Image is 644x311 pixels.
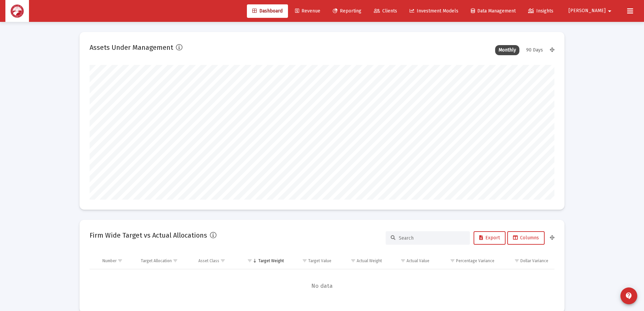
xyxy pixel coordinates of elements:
td: Column Percentage Variance [434,253,499,269]
a: Reporting [327,4,367,18]
div: Target Allocation [141,258,172,264]
span: Export [479,235,500,241]
span: Data Management [471,8,516,14]
a: Clients [368,4,402,18]
a: Data Management [465,4,521,18]
span: Show filter options for column 'Target Value' [302,258,307,263]
span: Dashboard [252,8,283,14]
div: Asset Class [198,258,219,264]
td: Column Asset Class [194,253,238,269]
div: Data grid [90,253,554,303]
span: Show filter options for column 'Percentage Variance' [450,258,455,263]
span: Revenue [295,8,320,14]
a: Insights [523,4,559,18]
div: Actual Weight [357,258,382,264]
div: 90 Days [523,45,546,55]
span: Show filter options for column 'Dollar Variance' [514,258,519,263]
h2: Assets Under Management [90,42,173,53]
span: Investment Models [410,8,458,14]
div: Target Weight [258,258,284,264]
span: Show filter options for column 'Actual Weight' [351,258,356,263]
td: Column Dollar Variance [499,253,554,269]
button: [PERSON_NAME] [560,4,622,18]
span: Insights [528,8,553,14]
input: Search [399,235,465,241]
span: Columns [513,235,539,241]
td: Column Actual Weight [336,253,387,269]
button: Columns [507,231,545,245]
td: Column Number [98,253,136,269]
span: Show filter options for column 'Target Weight' [247,258,252,263]
span: Show filter options for column 'Asset Class' [220,258,225,263]
h2: Firm Wide Target vs Actual Allocations [90,230,207,241]
div: Target Value [308,258,331,264]
div: Dollar Variance [520,258,548,264]
span: Reporting [333,8,361,14]
mat-icon: contact_support [625,292,633,300]
td: Column Target Value [289,253,336,269]
td: Column Target Allocation [136,253,194,269]
a: Dashboard [247,4,288,18]
div: Number [102,258,117,264]
span: [PERSON_NAME] [569,8,606,14]
div: Actual Value [407,258,429,264]
span: No data [90,282,554,290]
div: Monthly [495,45,519,55]
td: Column Target Weight [238,253,289,269]
mat-icon: arrow_drop_down [606,4,614,18]
a: Revenue [290,4,326,18]
span: Show filter options for column 'Number' [118,258,123,263]
td: Column Actual Value [387,253,434,269]
a: Investment Models [404,4,464,18]
button: Export [474,231,506,245]
span: Show filter options for column 'Target Allocation' [173,258,178,263]
img: Dashboard [10,4,24,18]
span: Clients [374,8,397,14]
div: Percentage Variance [456,258,494,264]
span: Show filter options for column 'Actual Value' [400,258,406,263]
